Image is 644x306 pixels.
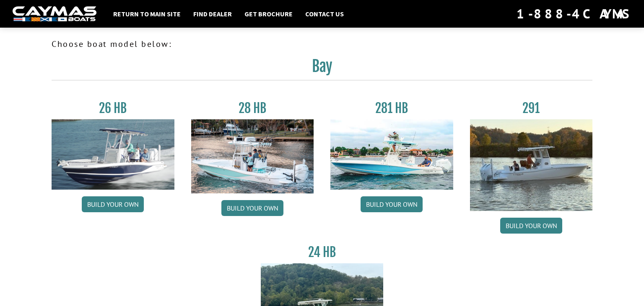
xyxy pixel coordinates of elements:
a: Get Brochure [240,8,297,19]
img: 26_new_photo_resized.jpg [52,119,174,190]
img: 28_hb_thumbnail_for_caymas_connect.jpg [191,119,314,193]
a: Build your own [361,196,423,212]
img: 28-hb-twin.jpg [330,119,453,190]
img: 291_Thumbnail.jpg [470,119,593,211]
h3: 26 HB [52,100,174,116]
div: 1-888-4CAYMAS [517,5,631,23]
a: Build your own [82,196,144,212]
h2: Bay [52,57,592,80]
a: Build your own [500,218,562,234]
h3: 24 HB [261,244,384,260]
p: Choose boat model below: [52,38,592,50]
a: Build your own [221,200,283,216]
h3: 291 [470,100,593,116]
h3: 281 HB [330,100,453,116]
a: Return to main site [109,8,185,19]
a: Find Dealer [189,8,236,19]
img: white-logo-c9c8dbefe5ff5ceceb0f0178aa75bf4bb51f6bca0971e226c86eb53dfe498488.png [13,6,96,22]
a: Contact Us [301,8,348,19]
h3: 28 HB [191,100,314,116]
